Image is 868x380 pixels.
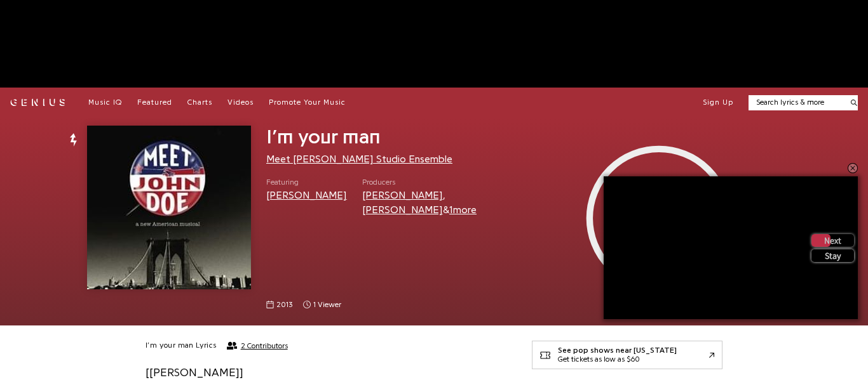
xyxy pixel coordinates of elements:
[269,98,346,108] a: Promote Your Music
[313,299,341,310] span: 1 viewer
[203,15,665,72] iframe: Advertisement
[187,98,212,106] span: Charts
[227,98,254,106] span: Videos
[811,234,854,247] div: Next
[137,98,172,108] a: Featured
[227,341,288,350] button: 2 Contributors
[362,190,443,200] a: [PERSON_NAME]
[227,98,254,108] a: Videos
[241,341,288,350] span: 2 Contributors
[558,355,677,364] div: Get tickets as low as $60
[187,98,212,108] a: Charts
[558,346,677,355] div: See pop shows near [US_STATE]
[362,188,512,218] div: , &
[362,177,512,188] span: Producers
[703,98,733,108] button: Sign Up
[266,154,452,164] a: Meet [PERSON_NAME] Studio Ensemble
[532,341,722,369] a: See pop shows near [US_STATE]Get tickets as low as $60
[811,249,854,262] div: Stay
[137,98,172,106] span: Featured
[266,127,381,147] span: I’m your man
[276,299,293,310] span: 2013
[449,204,477,216] button: 1more
[88,98,122,106] span: Music IQ
[749,97,843,108] input: Search lyrics & more
[266,177,347,188] span: Featuring
[146,341,217,351] h2: I’m your man Lyrics
[303,299,341,310] span: 1 viewer
[266,190,347,200] a: [PERSON_NAME]
[88,98,122,108] a: Music IQ
[87,126,251,289] img: Cover art for I’m your man by Meet John Doe Studio Ensemble
[532,126,786,310] iframe: primisNativeSkinFrame_SekindoSPlayer68e159745b9dd
[269,98,346,106] span: Promote Your Music
[362,205,443,215] a: [PERSON_NAME]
